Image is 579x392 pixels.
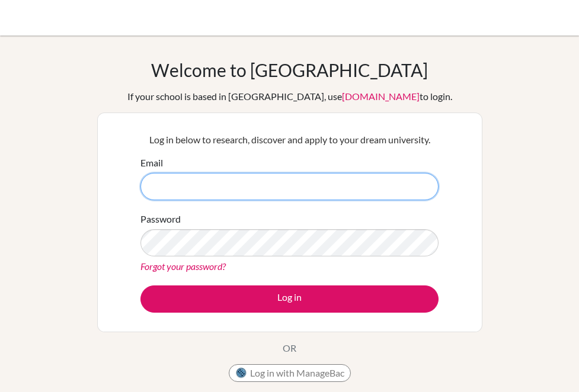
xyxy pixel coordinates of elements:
[229,364,351,382] button: Log in with ManageBac
[283,341,296,355] p: OR
[140,133,439,147] p: Log in below to research, discover and apply to your dream university.
[140,212,181,226] label: Password
[127,89,452,104] div: If your school is based in [GEOGRAPHIC_DATA], use to login.
[151,59,428,81] h1: Welcome to [GEOGRAPHIC_DATA]
[140,261,226,272] a: Forgot your password?
[140,285,439,313] button: Log in
[342,91,420,102] a: [DOMAIN_NAME]
[140,156,163,170] label: Email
